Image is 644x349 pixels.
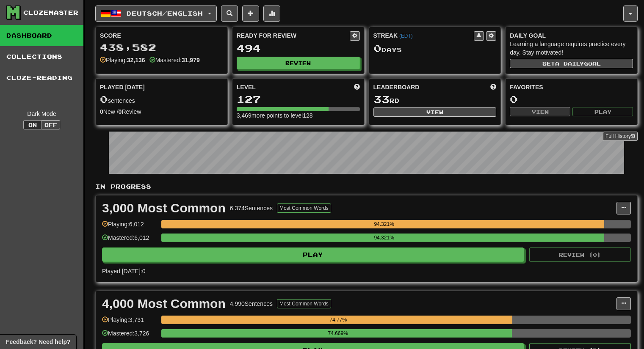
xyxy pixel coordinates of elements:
[100,94,223,105] div: sentences
[100,93,108,105] span: 0
[230,300,273,308] div: 4,990 Sentences
[277,299,331,308] button: Most Common Words
[102,202,226,214] div: 3,000 Most Common
[510,31,633,40] div: Daily Goal
[373,94,497,105] div: rd
[263,5,280,22] button: More stats
[100,56,145,64] div: Playing:
[510,94,633,104] div: 0
[95,182,638,191] p: In Progress
[572,107,633,116] button: Play
[6,110,77,118] div: Dark Mode
[6,338,70,346] span: Open feedback widget
[164,234,604,242] div: 94.321%
[510,83,633,91] div: Favorites
[373,31,474,40] div: Streak
[100,108,103,115] strong: 0
[95,5,217,22] button: Deutsch/English
[399,33,413,39] a: (EDT)
[373,42,381,54] span: 0
[510,59,633,68] button: Seta dailygoal
[237,94,360,104] div: 127
[23,8,78,17] div: Clozemaster
[100,42,223,53] div: 438,582
[237,31,350,40] div: Ready for Review
[164,329,512,338] div: 74.669%
[242,5,259,22] button: Add sentence to collection
[100,107,223,116] div: New / Review
[164,220,604,228] div: 94.321%
[127,57,145,63] strong: 32,136
[354,83,360,91] span: Score more points to level up
[510,107,570,116] button: View
[603,132,638,141] a: Full History
[102,247,524,262] button: Play
[237,111,360,120] div: 3,469 more points to level 128
[237,43,360,54] div: 494
[102,329,157,343] div: Mastered: 3,726
[23,120,42,129] button: On
[237,83,256,91] span: Level
[277,203,331,213] button: Most Common Words
[555,60,584,66] span: a daily
[102,234,157,247] div: Mastered: 6,012
[221,5,238,22] button: Search sentences
[164,316,512,324] div: 74.77%
[373,93,390,105] span: 33
[102,268,145,275] span: Played [DATE]: 0
[237,57,360,69] button: Review
[102,220,157,234] div: Playing: 6,012
[100,83,145,91] span: Played [DATE]
[182,57,200,63] strong: 31,979
[510,40,633,57] div: Learning a language requires practice every day. Stay motivated!
[490,83,496,91] span: This week in points, UTC
[373,107,497,117] button: View
[41,120,60,129] button: Off
[230,204,273,212] div: 6,374 Sentences
[529,247,631,262] button: Review (0)
[119,108,122,115] strong: 0
[102,297,226,310] div: 4,000 Most Common
[100,31,223,40] div: Score
[102,316,157,330] div: Playing: 3,731
[373,43,497,54] div: Day s
[127,10,203,17] span: Deutsch / English
[149,56,200,64] div: Mastered:
[373,83,420,91] span: Leaderboard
